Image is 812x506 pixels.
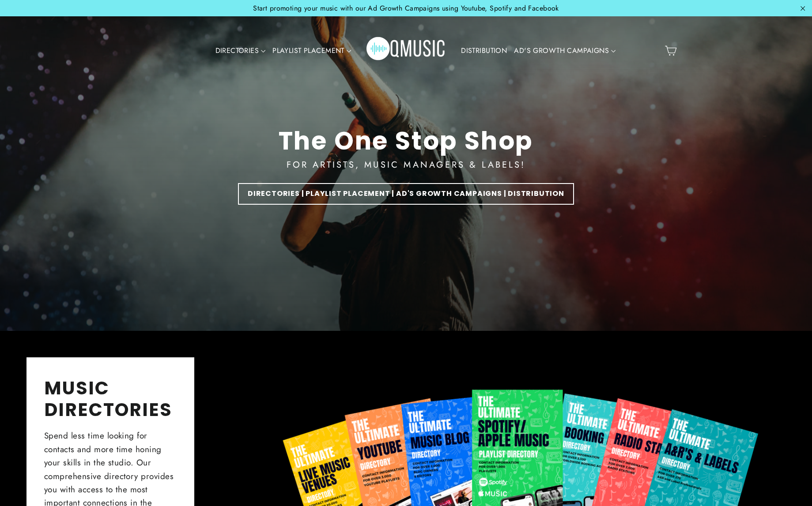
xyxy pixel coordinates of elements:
h2: MUSIC DIRECTORIES [44,377,177,420]
div: FOR ARTISTS, MUSIC MANAGERS & LABELS! [287,158,525,172]
img: Q Music Promotions [366,31,446,71]
div: The One Stop Shop [279,126,534,156]
a: DIRECTORIES | PLAYLIST PLACEMENT | AD'S GROWTH CAMPAIGNS | DISTRIBUTION [238,183,574,205]
a: AD'S GROWTH CAMPAIGNS [510,41,619,61]
div: Primary [184,25,628,77]
a: DISTRIBUTION [457,41,510,61]
a: DIRECTORIES [212,41,269,61]
a: PLAYLIST PLACEMENT [269,41,355,61]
